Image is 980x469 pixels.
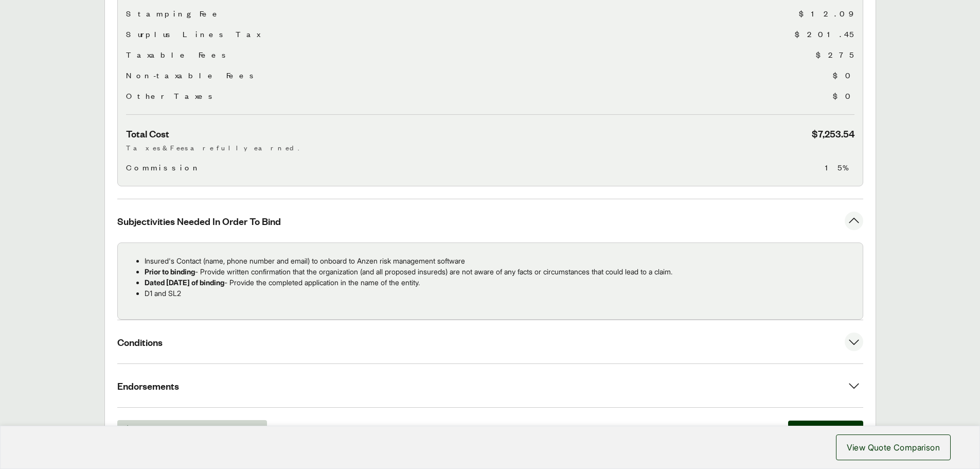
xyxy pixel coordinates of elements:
[145,277,854,288] p: - Provide the completed application in the name of the entity.
[126,28,260,40] span: Surplus Lines Tax
[126,127,169,140] span: Total Cost
[145,266,854,277] p: - Provide written confirmation that the organization (and all proposed insureds) are not aware of...
[117,320,863,363] button: Conditions
[795,28,854,40] span: $201.45
[836,435,951,460] button: View Quote Comparison
[126,142,854,153] p: Taxes & Fees are fully earned.
[833,90,854,102] span: $0
[138,425,263,436] span: Proposal for
[825,161,854,173] span: 15%
[117,420,268,441] button: Proposal for proRise & Carrier Quote
[847,441,940,454] span: View Quote Comparison
[117,364,863,407] button: Endorsements
[788,421,863,441] button: Market Summary
[799,7,854,20] span: $12.09
[816,48,854,61] span: $275
[812,127,854,140] span: $7,253.54
[126,69,258,81] span: Non-taxable Fees
[126,7,223,20] span: Stamping Fee
[145,288,854,299] p: D1 and SL2
[145,278,224,287] strong: Dated [DATE] of binding
[797,425,854,436] span: Market Summary
[117,336,163,349] span: Conditions
[833,69,854,81] span: $0
[126,90,217,102] span: Other Taxes
[145,255,854,266] p: Insured's Contact (name, phone number and email) to onboard to Anzen risk management software
[126,48,230,61] span: Taxable Fees
[117,379,179,392] span: Endorsements
[126,161,202,173] span: Commission
[145,267,195,276] strong: Prior to binding
[117,215,281,228] span: Subjectivities Needed In Order To Bind
[117,199,863,242] button: Subjectivities Needed In Order To Bind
